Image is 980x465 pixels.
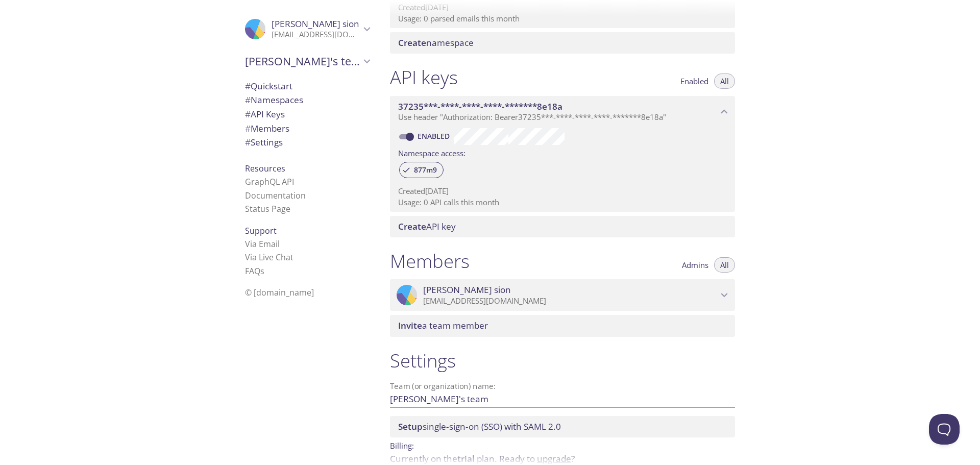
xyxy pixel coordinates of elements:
span: Create [398,221,426,232]
div: Setup SSO [390,416,735,437]
div: Invite a team member [390,315,735,336]
div: Jimmy sion [390,279,735,311]
span: Resources [245,163,285,174]
p: Usage: 0 parsed emails this month [398,13,727,24]
span: s [260,265,264,277]
p: [EMAIL_ADDRESS][DOMAIN_NAME] [272,30,360,40]
span: © [DOMAIN_NAME] [245,287,314,298]
p: Created [DATE] [398,186,727,197]
div: Jimmy's team [237,48,378,75]
span: API key [398,221,456,232]
div: Team Settings [237,135,378,150]
a: FAQ [245,265,264,277]
span: # [245,108,251,120]
span: Create [398,37,426,48]
a: Documentation [245,190,306,201]
a: GraphQL API [245,176,294,187]
div: Namespaces [237,93,378,107]
div: Members [237,121,378,136]
span: a team member [398,320,488,331]
div: Quickstart [237,79,378,93]
span: # [245,136,251,148]
label: Team (or organization) name: [390,382,496,390]
h1: Settings [390,349,735,372]
div: Jimmy sion [237,12,378,46]
iframe: Help Scout Beacon - Open [929,414,960,445]
span: # [245,123,251,134]
div: API Keys [237,107,378,121]
span: [PERSON_NAME] sion [272,18,359,30]
a: Status Page [245,203,290,214]
span: Invite [398,320,422,331]
span: Setup [398,421,423,432]
h1: Members [390,250,470,273]
span: single-sign-on (SSO) with SAML 2.0 [398,421,561,432]
span: Namespaces [245,94,303,106]
div: Create API Key [390,216,735,237]
span: [PERSON_NAME] sion [423,284,511,296]
span: API Keys [245,108,285,120]
div: 877m9 [399,162,444,178]
span: # [245,94,251,106]
a: Via Email [245,238,280,250]
button: All [714,257,735,273]
a: Via Live Chat [245,252,293,263]
button: All [714,74,735,89]
span: # [245,80,251,92]
label: Namespace access: [398,145,465,160]
span: Settings [245,136,283,148]
span: [PERSON_NAME]'s team [245,54,360,68]
button: Admins [676,257,715,273]
div: Create namespace [390,32,735,54]
span: Members [245,123,289,134]
p: Billing: [390,437,735,452]
button: Enabled [674,74,715,89]
p: Usage: 0 API calls this month [398,197,727,208]
a: Enabled [416,131,454,141]
p: [EMAIL_ADDRESS][DOMAIN_NAME] [423,296,718,306]
span: Support [245,225,277,236]
span: namespace [398,37,474,48]
span: 877m9 [408,165,443,175]
h1: API keys [390,66,458,89]
span: Quickstart [245,80,292,92]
